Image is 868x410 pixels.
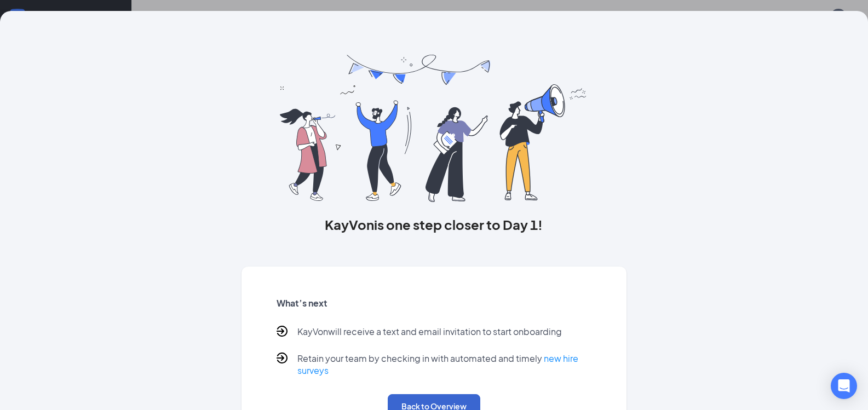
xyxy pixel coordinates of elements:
h3: KayVon is one step closer to Day 1! [242,215,627,234]
div: Open Intercom Messenger [831,373,857,399]
h5: What’s next [277,297,592,309]
a: new hire surveys [297,353,578,376]
p: KayVon will receive a text and email invitation to start onboarding [297,326,562,339]
p: Retain your team by checking in with automated and timely [297,353,592,377]
img: you are all set [280,55,588,202]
